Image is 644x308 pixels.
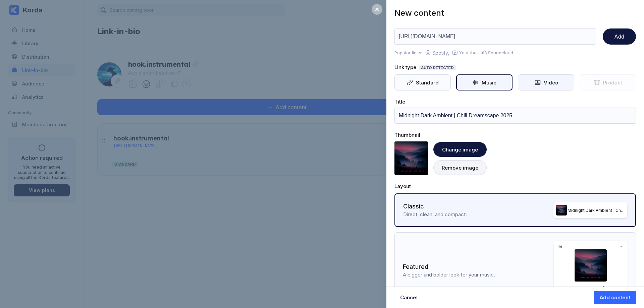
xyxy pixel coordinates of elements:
[403,211,553,218] div: Direct, clean, and compact.
[541,79,558,86] div: Video
[394,141,428,175] img: Thumbnail
[403,203,553,211] div: Classic
[394,49,422,56] div: Popular links:
[442,146,478,153] div: Change image
[394,291,423,304] button: Cancel
[431,50,449,56] div: Spotify,
[557,286,624,296] div: Midnight Dark Ambient | Chill Dreamscape 2025
[413,79,439,86] div: Standard
[403,271,554,278] div: A bigger and bolder look for your music.
[394,64,636,70] div: Link type
[479,79,496,86] div: Music
[442,165,478,171] div: Remove image
[614,33,624,40] div: Add
[567,208,625,213] div: Midnight Dark Ambient | Chill Dreamscape 2025
[394,108,636,124] input: Text
[556,205,567,215] img: Placeholder
[394,99,636,105] div: Title
[603,28,636,45] button: Add
[600,79,622,86] div: Product
[394,28,596,45] input: Paste link here
[394,8,636,18] div: New content
[400,294,418,301] div: Cancel
[403,263,554,271] div: Featured
[594,291,636,304] button: Add content
[394,183,636,189] div: Layout
[487,50,513,55] div: Soundcloud
[599,294,630,301] div: Add content
[419,65,456,70] strong: Auto detected
[458,50,478,55] div: Youtube,
[575,249,607,282] img: Placeholder
[394,132,636,138] div: Thumbnail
